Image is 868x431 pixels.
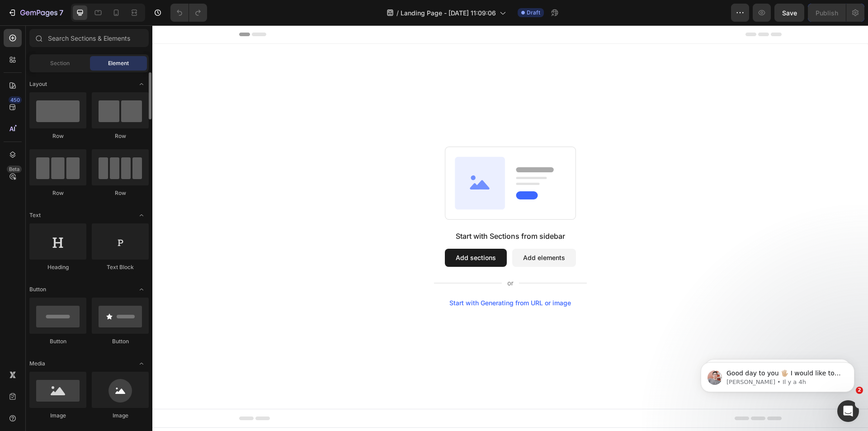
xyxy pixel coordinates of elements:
span: 2 [856,387,863,394]
button: Save [774,4,804,22]
span: Layout [29,80,47,88]
span: Save [782,9,797,17]
span: Draft [527,9,540,17]
iframe: Intercom live chat [837,400,859,422]
p: 7 [59,7,63,18]
div: Button [92,337,149,346]
div: Row [29,132,86,140]
span: Toggle open [134,356,149,371]
span: Section [50,59,70,67]
div: 450 [9,96,22,104]
div: Start with Sections from sidebar [303,205,413,216]
div: Text Block [92,263,149,271]
span: Element [108,59,129,67]
div: Button [29,337,86,346]
span: Button [29,285,46,294]
iframe: Intercom notifications message [687,343,868,407]
button: Publish [808,4,846,22]
span: Landing Page - [DATE] 11:09:06 [401,8,496,18]
div: Row [92,132,149,140]
span: Toggle open [134,208,149,223]
div: Image [29,412,86,420]
div: Row [92,189,149,197]
span: Toggle open [134,282,149,297]
div: Row [29,189,86,197]
div: Start with Generating from URL or image [297,274,419,281]
span: Media [29,360,45,368]
iframe: Design area [152,25,868,431]
span: Toggle open [134,77,149,91]
button: Add elements [360,223,424,242]
p: Message from Harry, sent Il y a 4h [39,35,156,43]
div: Beta [7,166,22,173]
span: Text [29,211,41,219]
div: Undo/Redo [170,4,207,22]
span: Good day to you 🖐🏼 I would like to follow up with you regarding our last conversation. Have you b... [39,26,156,133]
div: Publish [816,8,838,18]
button: 7 [4,4,67,22]
span: / [396,8,399,18]
div: Heading [29,263,86,271]
div: Image [92,412,149,420]
button: Add sections [292,223,354,242]
input: Search Sections & Elements [29,29,149,47]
